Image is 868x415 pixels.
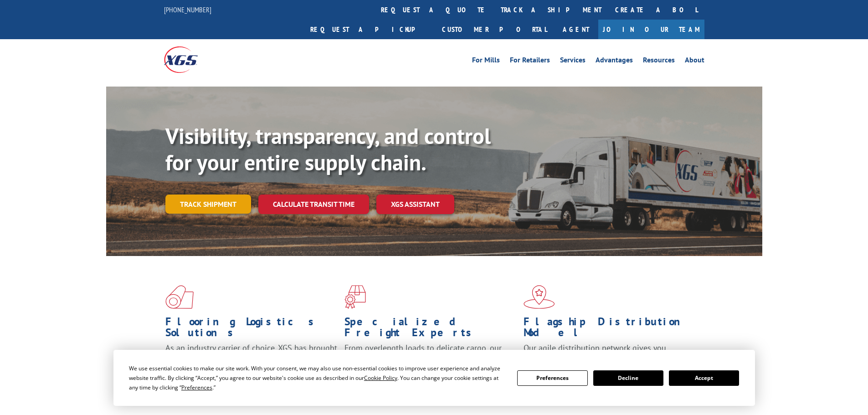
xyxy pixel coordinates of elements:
[181,384,212,391] span: Preferences
[164,5,211,14] a: [PHONE_NUMBER]
[113,350,755,406] div: Cookie Consent Prompt
[303,20,435,39] a: Request a pickup
[344,285,366,309] img: xgs-icon-focused-on-flooring-red
[472,56,500,67] a: For Mills
[593,370,663,386] button: Decline
[643,56,675,67] a: Resources
[344,343,517,383] p: From overlength loads to delicate cargo, our experienced staff knows the best way to move your fr...
[685,56,704,67] a: About
[376,195,454,214] a: XGS ASSISTANT
[165,285,194,309] img: xgs-icon-total-supply-chain-intelligence-red
[669,370,739,386] button: Accept
[258,195,369,214] a: Calculate transit time
[165,195,251,214] a: Track shipment
[524,343,691,364] span: Our agile distribution network gives you nationwide inventory management on demand.
[596,56,633,67] a: Advantages
[344,316,517,343] h1: Specialized Freight Experts
[517,370,587,386] button: Preferences
[560,56,586,67] a: Services
[165,316,338,343] h1: Flooring Logistics Solutions
[524,285,555,309] img: xgs-icon-flagship-distribution-model-red
[165,343,337,375] span: As an industry carrier of choice, XGS has brought innovation and dedication to flooring logistics...
[129,364,506,392] div: We use essential cookies to make our site work. With your consent, we may also use non-essential ...
[165,122,491,176] b: Visibility, transparency, and control for your entire supply chain.
[435,20,554,39] a: Customer Portal
[598,20,704,39] a: Join Our Team
[364,374,397,382] span: Cookie Policy
[510,56,550,67] a: For Retailers
[554,20,598,39] a: Agent
[524,316,696,343] h1: Flagship Distribution Model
